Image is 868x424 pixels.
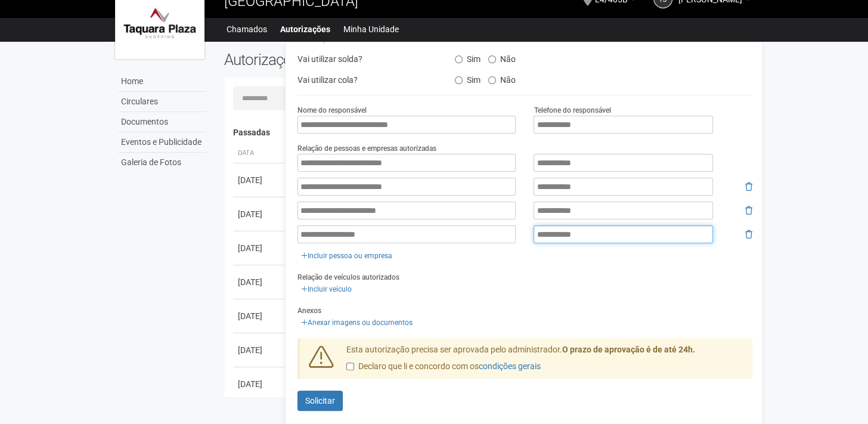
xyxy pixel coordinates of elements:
[346,363,354,370] input: Declaro que li e concordo com oscondições gerais
[118,132,206,153] a: Eventos e Publicidade
[280,21,330,38] a: Autorizações
[238,344,282,356] div: [DATE]
[534,105,610,116] label: Telefone do responsável
[488,55,496,63] input: Não
[562,345,695,354] strong: O prazo de aprovação é de até 24h.
[305,396,335,406] span: Solicitar
[233,144,287,163] th: Data
[488,50,516,64] label: Não
[289,71,446,89] div: Vai utilizar cola?
[297,283,355,296] a: Incluir veículo
[233,128,744,137] h4: Passadas
[488,71,516,85] label: Não
[297,391,343,411] button: Solicitar
[455,76,463,84] input: Sim
[238,310,282,322] div: [DATE]
[297,105,367,116] label: Nome do responsável
[118,92,206,112] a: Circulares
[238,276,282,288] div: [DATE]
[337,344,752,379] div: Esta autorização precisa ser aprovada pelo administrador.
[745,182,752,191] i: Remover
[289,50,446,68] div: Vai utilizar solda?
[224,51,479,69] h2: Autorizações
[118,153,206,172] a: Galeria de Fotos
[297,305,321,316] label: Anexos
[118,112,206,132] a: Documentos
[118,72,206,92] a: Home
[455,71,480,85] label: Sim
[297,316,416,329] a: Anexar imagens ou documentos
[488,76,496,84] input: Não
[238,174,282,186] div: [DATE]
[745,206,752,215] i: Remover
[238,242,282,254] div: [DATE]
[297,249,396,262] a: Incluir pessoa ou empresa
[455,50,480,64] label: Sim
[238,208,282,220] div: [DATE]
[346,361,541,373] label: Declaro que li e concordo com os
[297,272,399,283] label: Relação de veículos autorizados
[455,55,463,63] input: Sim
[227,21,267,38] a: Chamados
[745,230,752,239] i: Remover
[297,143,436,154] label: Relação de pessoas e empresas autorizadas
[238,378,282,390] div: [DATE]
[479,361,541,371] a: condições gerais
[343,21,399,38] a: Minha Unidade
